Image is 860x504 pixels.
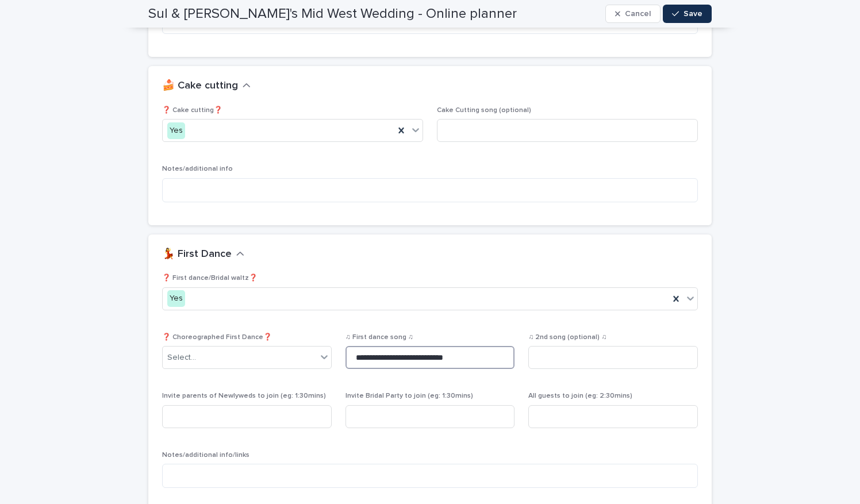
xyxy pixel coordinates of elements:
span: All guests to join (eg: 2:30mins) [528,393,632,399]
div: Select... [167,352,196,364]
span: ❓ Cake cutting❓ [162,107,222,114]
h2: 🍰 Cake cutting [162,80,238,93]
div: Yes [167,122,185,139]
h2: 💃 First Dance [162,248,232,261]
h2: Sul & [PERSON_NAME]'s Mid West Wedding - Online planner [148,6,517,22]
span: ♫ First dance song ♫ [345,334,413,341]
button: Cancel [605,5,661,23]
span: Cancel [625,10,651,18]
span: ❓ Choreographed First Dance❓ [162,334,272,341]
span: Invite Bridal Party to join (eg: 1:30mins) [345,393,473,399]
span: Notes/additional info/links [162,452,249,459]
span: ♫ 2nd song (optional) ♫ [528,334,606,341]
span: Save [684,10,702,18]
button: 💃 First Dance [162,248,244,261]
button: Save [663,5,712,23]
span: ❓ First dance/Bridal waltz❓ [162,275,258,282]
div: Yes [167,290,185,307]
span: Invite parents of Newlyweds to join (eg: 1:30mins) [162,393,326,399]
span: Cake Cutting song (optional) [437,107,531,114]
span: Notes/additional info [162,166,233,172]
button: 🍰 Cake cutting [162,80,251,93]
